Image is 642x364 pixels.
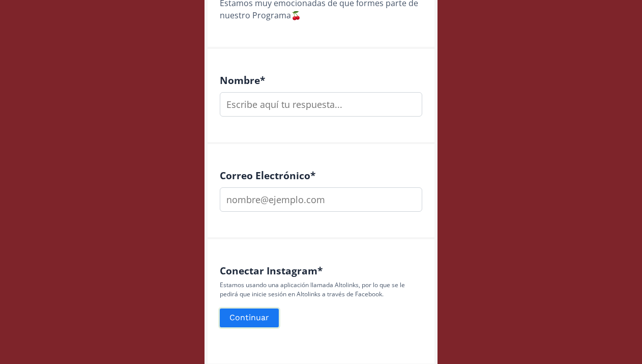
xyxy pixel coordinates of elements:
[218,307,280,329] button: Continuar
[220,187,422,212] input: nombre@ejemplo.com
[220,281,422,299] p: Estamos usando una aplicación llamada Altolinks, por lo que se le pedirá que inicie sesión en Alt...
[220,92,422,117] input: Escribe aquí tu respuesta...
[220,74,422,86] h4: Nombre *
[220,265,422,276] h4: Conectar Instagram *
[220,170,422,181] h4: Correo Electrónico *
